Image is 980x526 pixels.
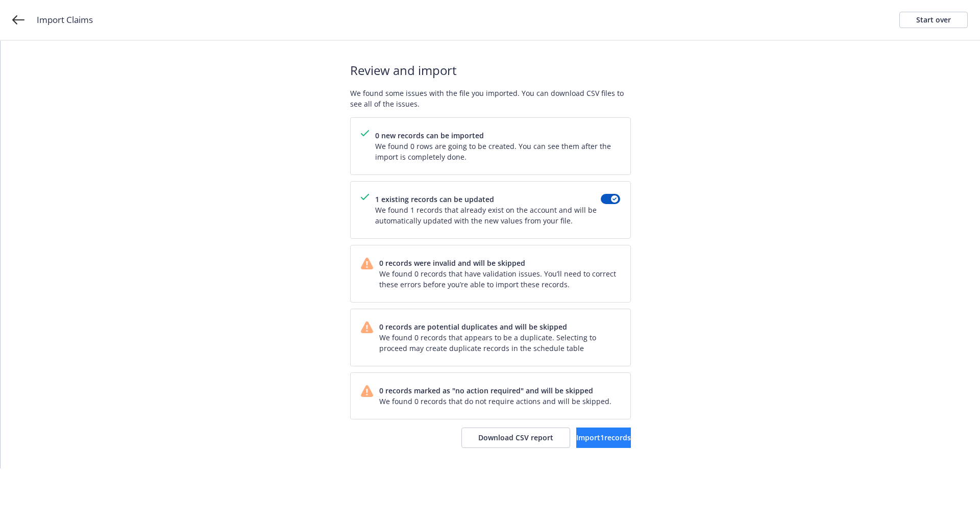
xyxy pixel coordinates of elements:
span: Download CSV report [478,433,553,442]
span: 0 new records can be imported [375,130,620,141]
button: Download CSV report [461,428,570,448]
a: Start over [899,12,968,28]
span: 1 existing records can be updated [375,194,601,205]
span: Import Claims [37,13,93,27]
span: Import 1 records [576,433,631,442]
span: We found some issues with the file you imported. You can download CSV files to see all of the iss... [350,88,631,109]
span: We found 0 records that appears to be a duplicate. Selecting to proceed may create duplicate reco... [379,332,620,354]
span: 0 records were invalid and will be skipped [379,258,620,268]
span: Review and import [350,61,631,80]
span: 0 records are potential duplicates and will be skipped [379,321,620,332]
span: We found 1 records that already exist on the account and will be automatically updated with the n... [375,205,601,226]
button: Import1records [576,428,631,448]
div: Start over [916,12,951,28]
span: We found 0 rows are going to be created. You can see them after the import is completely done. [375,141,620,162]
span: We found 0 records that do not require actions and will be skipped. [379,396,611,407]
span: We found 0 records that have validation issues. You’ll need to correct these errors before you’re... [379,268,620,290]
span: 0 records marked as "no action required" and will be skipped [379,385,611,396]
